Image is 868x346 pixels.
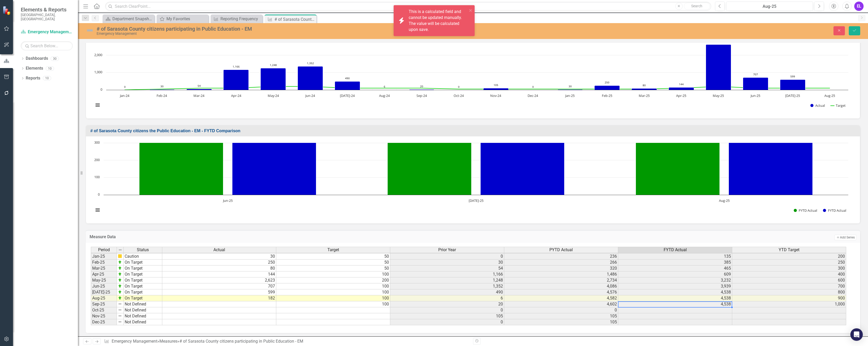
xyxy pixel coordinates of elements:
[276,259,390,265] td: 50
[233,65,240,68] text: 1,166
[632,89,657,90] path: Mar-25, 80. Actual.
[91,265,117,271] td: Mar-25
[112,339,157,344] a: Emergency Management
[124,307,162,313] td: Not Defined
[220,16,261,22] div: Reporting Frequency
[276,254,390,259] td: 50
[104,338,469,344] div: » »
[91,271,117,277] td: Apr-25
[504,289,618,295] td: 4,576
[162,295,276,301] td: 182
[2,5,12,15] img: ClearPoint Strategy
[390,283,504,289] td: 1,352
[124,301,162,307] td: Not Defined
[469,198,483,203] text: [DATE]-25
[753,72,758,76] text: 707
[112,16,153,22] div: Department Snapshot
[490,93,501,98] text: Nov-24
[390,307,504,313] td: 0
[118,272,122,276] img: zOikAAAAAElFTkSuQmCC
[124,271,162,277] td: On Target
[732,254,846,259] td: 200
[504,319,618,325] td: 105
[91,254,117,259] td: Jan-25
[179,339,303,344] div: # of Sarasota County citizens participating in Public Education - EM
[137,248,149,252] span: Status
[728,3,811,10] div: Aug-25
[193,93,205,98] text: Mar-24
[504,254,618,259] td: 236
[276,289,390,295] td: 100
[90,235,507,239] h3: Measure Data
[438,248,456,252] span: Prior Year
[602,93,612,98] text: Feb-25
[732,265,846,271] td: 300
[409,90,434,90] path: Sep-24, 20. Actual.
[187,89,212,90] path: Mar-24, 54. Actual.
[270,63,277,67] text: 1,248
[664,248,687,252] span: FYTD Actual
[91,277,117,283] td: May-25
[558,90,583,90] path: Jan-25, 30. Actual.
[105,2,711,11] input: Search ClearPoint...
[91,319,117,325] td: Dec-25
[162,283,276,289] td: 707
[618,254,732,259] td: 135
[504,283,618,289] td: 4,086
[823,208,846,213] button: Show FYTD Actual
[118,314,122,318] img: 8DAGhfEEPCf229AAAAAElFTkSuQmCC
[124,289,162,295] td: On Target
[679,82,684,86] text: 144
[160,84,164,88] text: 30
[327,248,339,252] span: Target
[504,307,618,313] td: 0
[565,93,575,98] text: Jan-25
[213,248,225,252] span: Actual
[732,271,846,277] td: 400
[97,26,528,32] div: # of Sarasota County citizens participating in Public Education - EM
[713,93,724,98] text: May-25
[21,13,73,21] small: [GEOGRAPHIC_DATA], [GEOGRAPHIC_DATA]
[569,84,572,88] text: 30
[684,3,710,10] button: Search
[504,277,618,283] td: 2,734
[276,271,390,277] td: 100
[390,319,504,325] td: 0
[732,301,846,307] td: 1,000
[91,307,117,313] td: Oct-25
[150,90,175,90] path: Feb-24, 30. Actual.
[504,259,618,265] td: 266
[790,75,795,78] text: 599
[835,235,856,240] button: Add Series
[162,271,276,277] td: 144
[732,283,846,289] td: 700
[118,260,122,264] img: zOikAAAAAElFTkSuQmCC
[118,290,122,294] img: zOikAAAAAElFTkSuQmCC
[94,207,101,214] button: View chart menu, Chart
[390,295,504,301] td: 6
[785,93,800,98] text: [DATE]-25
[91,259,117,265] td: Feb-25
[100,87,102,92] text: 0
[276,265,390,271] td: 50
[831,103,846,108] button: Show Target
[595,86,620,90] path: Feb-25, 250. Actual.
[390,277,504,283] td: 1,248
[212,16,261,22] a: Reporting Frequency
[90,129,857,133] h3: # of Sarasota County citizens the Public Education - EM - FYTD Comparison
[26,75,40,81] a: Reports
[162,259,276,265] td: 250
[124,295,162,301] td: On Target
[91,295,117,301] td: Aug-25
[618,295,732,301] td: 4,538
[91,35,855,113] div: Chart. Highcharts interactive chart.
[483,88,509,90] path: Nov-24, 105. Actual.
[779,248,799,252] span: YTD Target
[94,70,102,74] text: 1,000
[119,93,130,98] text: Jan-24
[618,265,732,271] td: 465
[618,283,732,289] td: 3,939
[94,140,100,145] text: 300
[390,259,504,265] td: 30
[854,2,864,11] button: EL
